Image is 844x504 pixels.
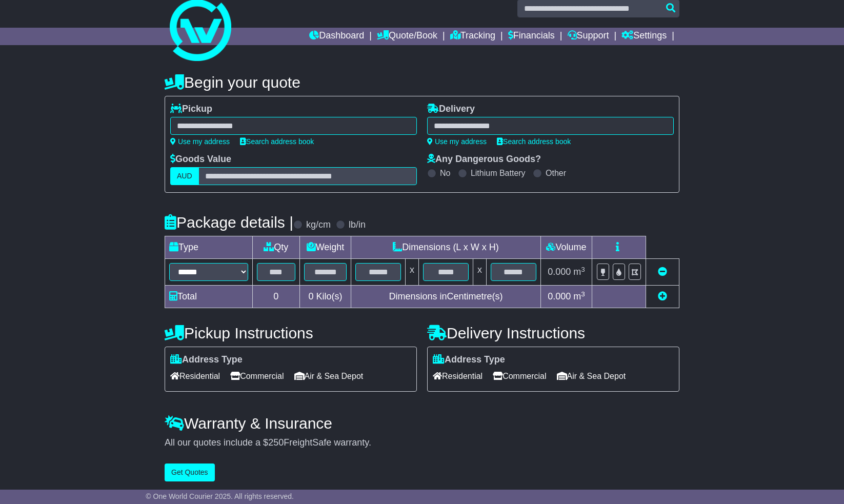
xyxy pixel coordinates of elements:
label: Any Dangerous Goods? [427,154,541,165]
span: 0.000 [548,291,571,301]
span: © One World Courier 2025. All rights reserved. [146,492,294,500]
span: 0.000 [548,267,571,277]
td: Dimensions in Centimetre(s) [351,286,541,308]
label: kg/cm [306,219,331,231]
td: Type [165,236,253,259]
sup: 3 [581,266,585,273]
label: Other [546,168,566,178]
span: m [573,267,585,277]
a: Search address book [240,137,314,146]
td: x [406,259,419,286]
td: Total [165,286,253,308]
span: Air & Sea Depot [557,368,626,384]
td: 0 [252,286,299,308]
a: Settings [621,28,667,45]
label: Lithium Battery [471,168,526,178]
span: m [573,291,585,301]
a: Financials [508,28,555,45]
a: Tracking [450,28,495,45]
label: Address Type [170,354,243,366]
label: lb/in [349,219,366,231]
div: v 4.0.25 [29,16,50,25]
a: Search address book [497,137,571,146]
a: Add new item [658,291,667,301]
img: logo_orange.svg [16,16,25,25]
h4: Package details | [165,214,293,231]
h4: Begin your quote [165,74,679,91]
td: x [473,259,487,286]
label: Address Type [433,354,505,366]
td: Kilo(s) [299,286,351,308]
div: All our quotes include a $ FreightSafe warranty. [165,437,679,449]
label: Goods Value [170,154,231,165]
img: tab_keywords_by_traffic_grey.svg [104,59,112,68]
div: Keywords by Traffic [115,61,169,67]
a: Use my address [427,137,487,146]
span: 0 [308,291,313,301]
img: tab_domain_overview_orange.svg [30,59,38,68]
td: Weight [299,236,351,259]
img: website_grey.svg [16,27,25,35]
a: Quote/Book [377,28,437,45]
div: Domain Overview [41,61,92,67]
a: Support [568,28,609,45]
label: Delivery [427,104,475,115]
h4: Delivery Instructions [427,325,679,341]
h4: Pickup Instructions [165,325,417,341]
label: AUD [170,167,199,185]
td: Dimensions (L x W x H) [351,236,541,259]
span: Residential [170,368,220,384]
span: Commercial [493,368,546,384]
a: Use my address [170,137,230,146]
span: 250 [268,437,284,448]
label: Pickup [170,104,212,115]
a: Remove this item [658,267,667,277]
label: No [440,168,450,178]
div: Domain: [DOMAIN_NAME] [27,27,113,35]
button: Get Quotes [165,463,215,481]
a: Dashboard [309,28,364,45]
span: Residential [433,368,483,384]
span: Commercial [230,368,284,384]
td: Volume [540,236,592,259]
td: Qty [252,236,299,259]
sup: 3 [581,290,585,298]
span: Air & Sea Depot [294,368,364,384]
h4: Warranty & Insurance [165,415,679,432]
